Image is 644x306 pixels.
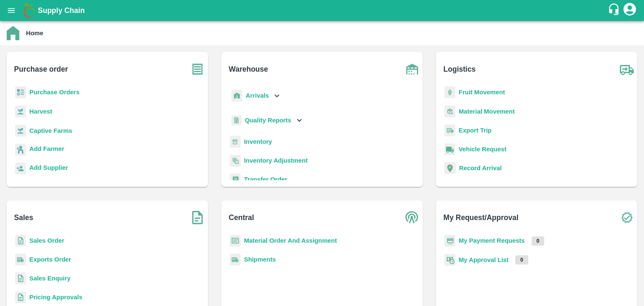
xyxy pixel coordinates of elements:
[244,256,276,263] a: Shipments
[15,291,26,303] img: sales
[29,256,71,263] a: Exports Order
[15,86,26,99] img: reciept
[29,163,68,174] a: Add Supplier
[444,143,455,156] img: vehicle
[15,254,26,266] img: shipments
[14,212,34,223] b: Sales
[29,89,80,96] a: Purchase Orders
[29,275,70,282] a: Sales Enquiry
[444,63,476,75] b: Logistics
[532,236,545,246] p: 0
[29,108,52,115] a: Harvest
[15,235,26,247] img: sales
[402,207,423,228] img: central
[244,138,272,145] a: Inventory
[15,105,26,118] img: harvest
[244,157,308,164] a: Inventory Adjustment
[608,3,622,18] div: customer-support
[444,254,455,266] img: approval
[459,127,491,134] a: Export Trip
[444,124,455,137] img: delivery
[230,136,241,148] img: whInventory
[15,124,26,137] img: harvest
[245,117,291,124] b: Quality Reports
[230,86,282,105] div: Arrivals
[29,145,64,152] b: Add Farmer
[459,89,505,96] a: Fruit Movement
[26,30,43,36] b: Home
[459,257,509,263] a: My Approval List
[444,235,455,247] img: payment
[515,255,528,265] p: 0
[187,59,208,80] img: purchase
[230,254,241,266] img: shipments
[38,6,85,15] b: Supply Chain
[15,144,26,156] img: farmer
[15,272,26,285] img: sales
[229,63,268,75] b: Warehouse
[29,294,82,301] a: Pricing Approvals
[21,2,38,19] img: logo
[444,105,455,118] img: material
[230,155,241,167] img: inventory
[29,164,68,171] b: Add Supplier
[444,162,456,174] img: recordArrival
[29,144,64,156] a: Add Farmer
[230,235,241,247] img: centralMaterial
[244,237,337,244] a: Material Order And Assignment
[230,112,304,129] div: Quality Reports
[231,90,242,102] img: whArrival
[459,237,525,244] a: My Payment Requests
[7,26,19,40] img: home
[246,92,269,99] b: Arrivals
[38,5,608,16] a: Supply Chain
[402,59,423,80] img: warehouse
[444,86,455,99] img: fruit
[616,59,637,80] img: truck
[622,2,637,19] div: account of current user
[231,115,241,126] img: qualityReport
[616,207,637,228] img: check
[14,63,68,75] b: Purchase order
[229,212,254,223] b: Central
[15,163,26,175] img: supplier
[244,176,287,183] a: Transfer Order
[459,108,515,115] a: Material Movement
[29,237,64,244] a: Sales Order
[2,1,21,20] button: open drawer
[187,207,208,228] img: soSales
[29,127,72,134] a: Captive Farms
[459,165,502,171] a: Record Arrival
[230,174,241,186] img: whTransfer
[444,212,519,223] b: My Request/Approval
[459,146,506,153] a: Vehicle Request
